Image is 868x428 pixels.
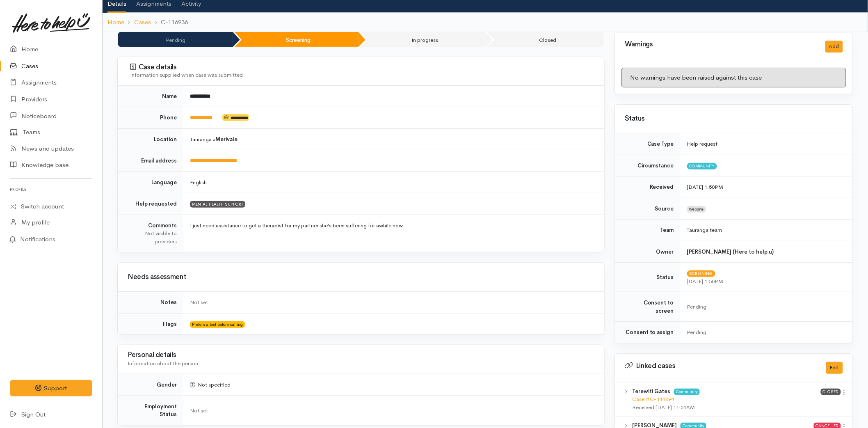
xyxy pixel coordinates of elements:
[118,172,183,193] td: Language
[118,86,183,107] td: Name
[687,328,843,336] div: Pending
[183,172,604,193] td: English
[118,292,183,314] td: Notes
[360,32,486,47] li: In progress
[615,220,681,241] td: Team
[615,176,681,198] td: Received
[687,163,717,169] span: Community
[615,241,681,263] td: Owner
[625,41,815,48] h3: Warnings
[615,133,681,155] td: Case Type
[128,360,198,367] span: Information about the person
[681,133,853,155] td: Help request
[128,351,594,359] h3: Personal details
[151,18,188,27] li: C-116936
[190,381,231,388] span: Not specified
[118,128,183,150] td: Location
[687,270,715,277] span: Screening
[621,68,846,88] div: No warnings have been raised against this case
[487,32,604,47] li: Closed
[687,277,843,286] div: [DATE] 1:50PM
[190,201,245,208] span: MENTAL HEALTH SUPPORT
[235,32,359,47] li: Screening
[687,227,722,233] span: Tauranga team
[10,380,92,397] button: Support
[615,263,681,292] td: Status
[625,362,816,370] h3: Linked cases
[118,32,233,47] li: Pending
[118,150,183,172] td: Email address
[821,389,841,395] span: Closed
[825,41,843,53] button: Add
[128,229,177,245] div: Not visible to providers
[190,298,594,307] div: Not set
[632,388,670,395] b: Terewiti Gates
[118,313,183,334] td: Flags
[190,407,208,414] span: Not set
[118,215,183,252] td: Comments
[103,13,868,32] nav: breadcrumb
[625,115,843,123] h3: Status
[118,396,183,425] td: Employment Status
[615,292,681,322] td: Consent to screen
[687,183,724,190] time: [DATE] 1:50PM
[687,206,706,213] span: Website
[687,248,774,255] b: [PERSON_NAME] (Here to help u)
[615,198,681,220] td: Source
[632,396,674,403] a: Case #C-114894
[118,374,183,396] td: Gender
[826,362,843,374] button: Edit
[632,403,821,412] div: Received [DATE] 11:51AM
[130,71,594,79] div: Information supplied when case was submitted
[128,273,594,281] h3: Needs assessment
[190,321,245,328] span: Prefers a text before calling
[130,63,594,71] h3: Case details
[615,155,681,176] td: Circumstance
[134,18,151,27] a: Cases
[687,303,843,311] div: Pending
[215,136,238,143] b: Merivale
[107,18,124,27] a: Home
[118,107,183,129] td: Phone
[190,136,238,143] span: Tauranga »
[674,389,700,395] span: Community
[183,215,604,252] td: I just need assistance to get a therapist for my partner she’s been suffering for awhile now.
[118,193,183,215] td: Help requested
[615,322,681,343] td: Consent to assign
[10,184,92,195] h6: Profile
